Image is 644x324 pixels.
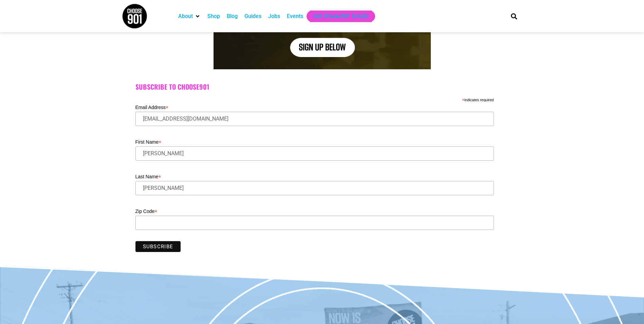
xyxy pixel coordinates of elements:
[178,12,193,20] a: About
[313,12,368,20] a: Get Choose901 Emails
[175,11,499,22] nav: Main nav
[135,83,509,91] h2: Subscribe to Choose901
[135,172,494,180] label: Last Name
[135,241,181,252] input: Subscribe
[207,12,220,20] a: Shop
[244,12,261,20] a: Guides
[227,12,238,20] a: Blog
[508,11,519,22] div: Search
[135,137,494,145] label: First Name
[287,12,303,20] a: Events
[135,206,494,215] label: Zip Code
[135,103,494,111] label: Email Address
[135,96,494,103] div: indicates required
[175,11,204,22] div: About
[268,12,280,20] a: Jobs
